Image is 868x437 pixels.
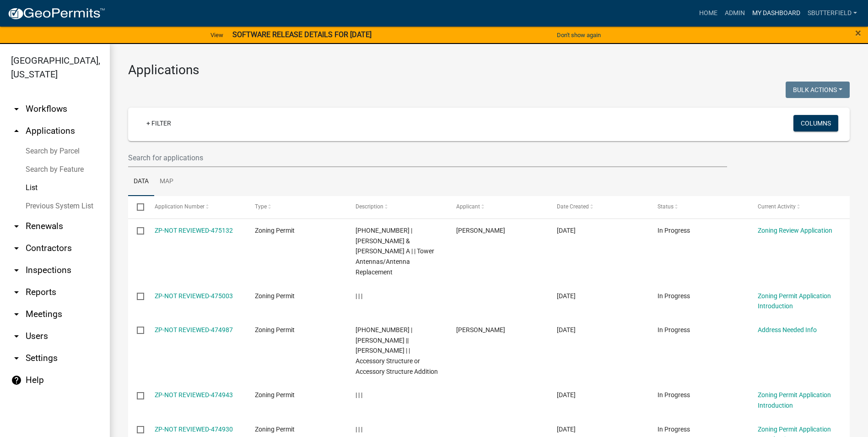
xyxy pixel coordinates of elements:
i: arrow_drop_down [11,331,22,342]
span: Zoning Permit [255,426,295,433]
a: Zoning Permit Application Introduction [758,292,831,310]
i: arrow_drop_down [11,353,22,364]
a: Home [695,5,721,22]
span: 09/08/2025 [557,227,576,234]
span: 09/08/2025 [557,326,576,333]
span: In Progress [658,227,690,234]
datatable-header-cell: Type [246,196,347,218]
datatable-header-cell: Applicant [447,196,548,218]
datatable-header-cell: Description [347,196,447,218]
a: ZP-NOT REVIEWED-475003 [155,292,233,300]
datatable-header-cell: Date Created [548,196,649,218]
span: Current Activity [758,203,796,210]
span: Application Number [155,203,205,210]
a: ZP-NOT REVIEWED-475132 [155,227,233,234]
a: ZP-NOT REVIEWED-474943 [155,391,233,399]
i: arrow_drop_down [11,265,22,276]
span: In Progress [658,391,690,399]
span: Description [356,203,383,210]
a: Admin [721,5,749,22]
span: Zoning Permit [255,227,295,234]
button: Columns [793,115,838,131]
i: arrow_drop_down [11,221,22,232]
span: × [855,27,861,39]
i: arrow_drop_down [11,104,22,115]
h3: Applications [128,62,850,78]
datatable-header-cell: Application Number [146,196,246,218]
a: ZP-NOT REVIEWED-474930 [155,426,233,433]
a: Data [128,167,154,197]
i: arrow_drop_up [11,126,22,137]
span: Zoning Permit [255,326,295,333]
a: Address Needed Info [758,326,817,333]
datatable-header-cell: Status [648,196,749,218]
span: Date Created [557,203,589,210]
a: Map [154,167,179,197]
i: arrow_drop_down [11,287,22,298]
a: View [207,27,227,43]
a: + Filter [139,115,178,131]
datatable-header-cell: Current Activity [749,196,850,218]
span: 09/08/2025 [557,391,576,399]
span: Zoning Permit [255,292,295,300]
span: | | | [356,391,362,399]
span: 63-022-2280 | HYBBEN, RICHARD J & SAMANTHA A | | Tower Antennas/Antenna Replacement [356,227,434,276]
span: In Progress [658,426,690,433]
span: 09/08/2025 [557,426,576,433]
span: Isaac Wolter [456,326,505,333]
a: Zoning Review Application [758,227,832,234]
i: help [11,375,22,386]
span: In Progress [658,326,690,333]
span: Type [255,203,267,210]
span: 63-022-2200 | ANGELL, AMY || WOLTER, ISAAC J | | Accessory Structure or Accessory Structure Addition [356,326,438,375]
strong: SOFTWARE RELEASE DETAILS FOR [DATE] [232,30,372,39]
span: | | | [356,292,362,300]
a: Sbutterfield [804,5,861,22]
a: My Dashboard [749,5,804,22]
span: 09/08/2025 [557,292,576,300]
span: | | | [356,426,362,433]
span: Applicant [456,203,480,210]
button: Don't show again [553,27,604,43]
a: Zoning Permit Application Introduction [758,391,831,409]
span: Jon Anadolli [456,227,505,234]
button: Close [855,27,861,38]
a: ZP-NOT REVIEWED-474987 [155,326,233,333]
span: Status [658,203,674,210]
input: Search for applications [128,148,727,167]
i: arrow_drop_down [11,309,22,320]
datatable-header-cell: Select [128,196,146,218]
span: In Progress [658,292,690,300]
button: Bulk Actions [786,82,850,98]
span: Zoning Permit [255,391,295,399]
i: arrow_drop_down [11,243,22,254]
